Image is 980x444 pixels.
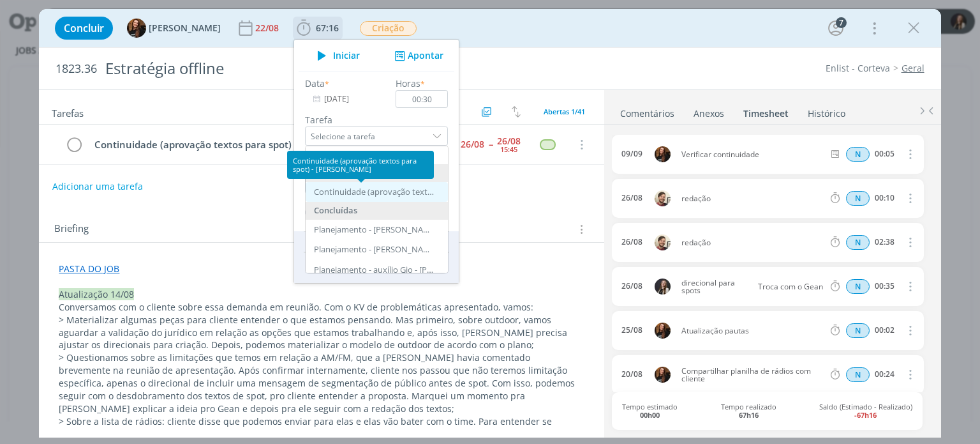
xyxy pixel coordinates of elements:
[622,402,678,419] span: Tempo estimado
[54,221,89,238] span: Briefing
[846,147,870,162] div: Horas normais
[52,175,144,198] button: Adicionar uma tarefa
[621,282,642,291] div: 26/08
[316,22,339,34] span: 67:16
[293,18,342,38] button: 67:16
[59,415,584,441] p: > Sobre a lista de rádios: cliente disse que podemos enviar para elas e elas vão bater com o time...
[655,234,671,250] img: G
[127,19,146,38] img: T
[360,21,417,36] span: Criação
[846,367,870,382] span: N
[676,151,829,158] span: Verificar continuidade
[55,17,113,40] button: Concluir
[59,263,119,275] a: PASTA DO JOB
[640,410,660,420] b: 00h00
[694,107,724,120] div: Anexos
[127,19,221,38] button: T[PERSON_NAME]
[500,146,517,153] div: 15:45
[621,194,642,203] div: 26/08
[52,104,84,119] span: Tarefas
[753,283,826,291] span: Troca com o Gean
[100,53,557,84] div: Estratégia offline
[64,23,104,33] span: Concluir
[819,402,912,419] span: Saldo (Estimado - Realizado)
[846,323,870,338] div: Horas normais
[620,102,675,120] a: Comentários
[305,77,325,90] label: Data
[293,39,459,284] ul: 67:16
[621,238,642,247] div: 26/08
[676,195,829,203] span: redação
[846,235,870,250] div: Horas normais
[306,146,448,164] input: Buscar tarefa
[314,245,435,255] div: Planejamento - [PERSON_NAME]
[255,24,281,33] div: 22/08
[310,47,360,65] button: Iniciar
[333,51,360,60] span: Iniciar
[826,62,890,74] a: Enlist - Corteva
[854,410,877,420] b: -67h16
[306,202,448,220] div: Concluídas
[902,62,924,74] a: Geral
[846,147,870,162] span: N
[512,106,521,118] img: arrow-down-up.svg
[676,239,829,247] span: redação
[391,49,444,63] button: Apontar
[396,77,421,90] label: Horas
[826,18,846,38] button: 7
[721,402,776,419] span: Tempo realizado
[875,370,895,379] div: 00:24
[655,279,671,295] img: L
[807,102,846,120] a: Histórico
[304,231,371,252] th: Realizado
[497,137,521,146] div: 26/08
[305,113,448,126] label: Tarefa
[56,62,97,76] span: 1823.36
[305,90,385,108] input: Data
[655,146,671,162] img: T
[39,9,940,438] div: dialog
[461,140,484,149] div: 26/08
[836,17,847,28] div: 7
[359,20,417,36] button: Criação
[287,151,434,179] div: Continuidade (aprovação textos para spot) - [PERSON_NAME]
[621,326,642,335] div: 25/08
[739,410,759,420] b: 67h16
[676,279,753,295] span: direcional para spots
[875,194,895,203] div: 00:10
[875,282,895,291] div: 00:35
[743,102,789,120] a: Timesheet
[875,149,895,158] div: 00:05
[655,190,671,206] img: G
[59,314,584,352] p: > Materializar algumas peças para cliente entender o que estamos pensando. Mas primeiro, sobre ou...
[676,367,829,383] span: Compartilhar planilha de rádios com cliente
[59,288,134,300] span: Atualização 14/08
[544,107,585,116] span: Abertas 1/41
[314,265,435,275] div: Planejamento - auxílio Gio - [PERSON_NAME]
[846,279,870,294] span: N
[314,225,435,235] div: Planejamento - [PERSON_NAME]
[846,279,870,294] div: Horas normais
[846,367,870,382] div: Horas normais
[59,351,584,415] p: > Questionamos sobre as limitações que temos em relação a AM/FM, que a [PERSON_NAME] havia coment...
[676,327,829,335] span: Atualização pautas
[59,301,584,314] p: Conversamos com o cliente sobre essa demanda em reunião. Com o KV de problemáticas apresentado, v...
[489,140,493,149] span: --
[846,191,870,206] span: N
[621,370,642,379] div: 20/08
[314,187,435,197] div: Continuidade (aprovação textos para spot) - [PERSON_NAME]
[846,191,870,206] div: Horas normais
[875,238,895,247] div: 02:38
[621,149,642,158] div: 09/09
[655,323,671,339] img: T
[846,235,870,250] span: N
[875,326,895,335] div: 00:02
[655,367,671,383] img: T
[846,323,870,338] span: N
[149,24,221,33] span: [PERSON_NAME]
[89,137,415,153] div: Continuidade (aprovação textos para spot)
